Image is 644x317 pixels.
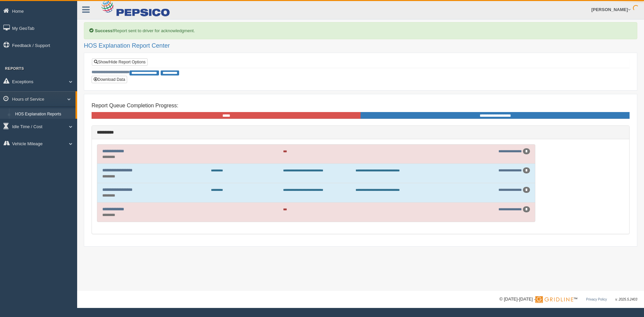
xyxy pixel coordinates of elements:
[535,296,573,303] img: Gridline
[499,296,637,303] div: © [DATE]-[DATE] - ™
[615,298,637,301] span: v. 2025.5.2403
[586,298,607,301] a: Privacy Policy
[84,43,637,49] h2: HOS Explanation Report Center
[92,76,127,83] button: Download Data
[12,108,75,120] a: HOS Explanation Reports
[95,28,114,33] b: Success!
[92,103,630,109] h4: Report Queue Completion Progress:
[92,58,148,66] a: Show/Hide Report Options
[84,22,637,39] div: Report sent to driver for acknowledgment.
